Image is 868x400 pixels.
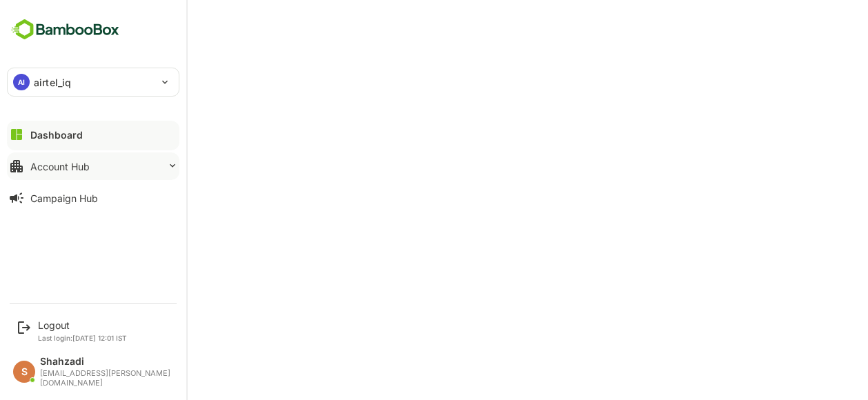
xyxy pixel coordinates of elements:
div: S [13,361,35,383]
img: BambooboxFullLogoMark.5f36c76dfaba33ec1ec1367b70bb1252.svg [7,17,124,43]
p: airtel_iq [34,75,71,90]
button: Dashboard [7,121,179,148]
p: Last login: [DATE] 12:01 IST [38,334,127,342]
div: Campaign Hub [30,192,98,204]
div: Dashboard [30,129,83,141]
button: Campaign Hub [7,184,179,212]
div: AI [13,74,30,90]
div: [EMAIL_ADDRESS][PERSON_NAME][DOMAIN_NAME] [40,369,172,388]
div: AIairtel_iq [8,68,179,96]
div: Logout [38,319,127,331]
button: Account Hub [7,152,179,180]
div: Shahzadi [40,356,172,368]
div: Account Hub [30,161,90,172]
